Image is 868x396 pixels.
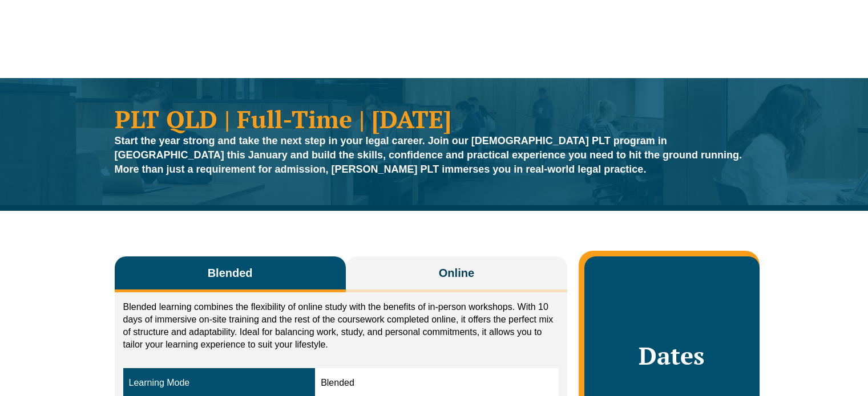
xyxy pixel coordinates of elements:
[115,135,742,175] strong: Start the year strong and take the next step in your legal career. Join our [DEMOGRAPHIC_DATA] PL...
[321,377,553,390] div: Blended
[129,377,310,390] div: Learning Mode
[208,265,253,281] span: Blended
[596,341,748,370] h2: Dates
[115,107,754,131] h1: PLT QLD | Full-Time | [DATE]
[439,265,474,281] span: Online
[123,301,559,351] p: Blended learning combines the flexibility of online study with the benefits of in-person workshop...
